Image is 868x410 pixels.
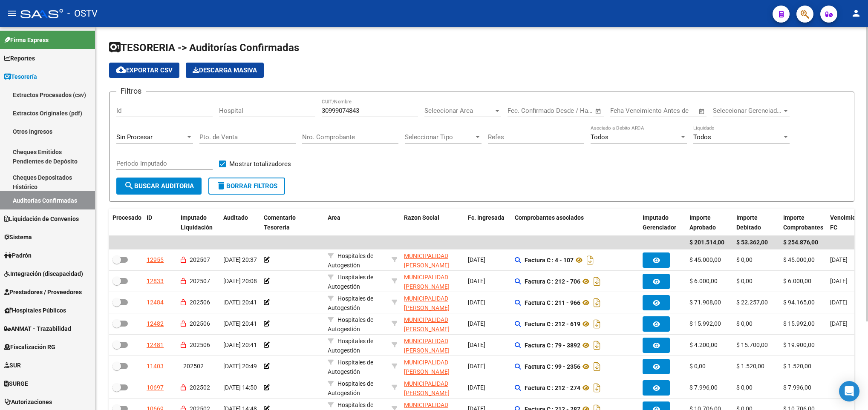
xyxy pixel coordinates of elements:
[4,324,71,333] span: ANMAT - Trazabilidad
[328,338,373,354] span: Hospitales de Autogestión
[689,239,724,246] span: $ 201.514,00
[591,360,603,373] i: Descargar documento
[689,214,716,231] span: Importe Aprobado
[830,256,848,263] span: [DATE]
[733,209,780,237] datatable-header-cell: Importe Debitado
[697,106,707,116] button: Open calendar
[511,209,639,237] datatable-header-cell: Comprobantes asociados
[147,361,164,371] div: 11403
[689,363,706,370] span: $ 0,00
[328,252,373,269] span: Hospitales de Autogestión
[147,298,164,307] div: 12484
[124,182,194,190] span: Buscar Auditoria
[736,341,768,348] span: $ 15.700,00
[525,363,580,370] strong: Factura C : 99 - 2356
[147,383,164,393] div: 10697
[468,214,505,221] span: Fc. Ingresada
[543,107,584,115] input: End date
[404,316,461,343] span: MUNICIPALIDAD [PERSON_NAME][GEOGRAPHIC_DATA]
[468,256,485,263] span: [DATE]
[830,299,848,306] span: [DATE]
[116,133,153,141] span: Sin Procesar
[783,239,818,246] span: $ 254.876,00
[4,342,55,352] span: Fiscalización RG
[783,320,815,327] span: $ 15.992,00
[585,253,596,267] i: Descargar documento
[116,65,126,75] mat-icon: cloud_download
[147,255,164,265] div: 12955
[7,8,17,18] mat-icon: menu
[404,338,461,364] span: MUNICIPALIDAD [PERSON_NAME][GEOGRAPHIC_DATA]
[4,35,49,45] span: Firma Express
[404,294,461,312] div: - 30999074843
[193,66,257,74] span: Descarga Masiva
[689,341,718,348] span: $ 4.200,00
[468,363,485,370] span: [DATE]
[830,278,848,284] span: [DATE]
[190,278,210,284] span: 202507
[190,384,210,391] span: 202502
[404,252,461,279] span: MUNICIPALIDAD [PERSON_NAME][GEOGRAPHIC_DATA]
[147,319,164,329] div: 12482
[190,256,210,263] span: 202507
[591,133,608,141] span: Todos
[260,209,324,237] datatable-header-cell: Comentario Tesoreria
[508,107,535,115] input: Start date
[525,321,580,327] strong: Factura C : 212 - 619
[736,384,753,391] span: $ 0,00
[689,320,721,327] span: $ 15.992,00
[693,133,711,141] span: Todos
[591,296,603,310] i: Descargar documento
[525,299,580,306] strong: Factura C : 211 - 966
[143,209,177,237] datatable-header-cell: ID
[223,256,257,263] span: [DATE] 20:37
[404,274,461,300] span: MUNICIPALIDAD [PERSON_NAME][GEOGRAPHIC_DATA]
[783,214,823,231] span: Importe Comprobantes
[689,299,721,306] span: $ 71.908,00
[424,107,493,115] span: Seleccionar Area
[830,214,865,231] span: Vencimiento FC
[783,256,815,263] span: $ 45.000,00
[591,275,603,288] i: Descargar documento
[404,358,461,376] div: - 30999074843
[116,85,146,97] h3: Filtros
[736,363,764,370] span: $ 1.520,00
[4,306,66,315] span: Hospitales Públicos
[525,278,580,285] strong: Factura C : 212 - 706
[404,272,461,290] div: - 30999074843
[116,178,202,195] button: Buscar Auditoria
[404,336,461,354] div: - 30999074843
[404,315,461,333] div: - 30999074843
[183,363,204,370] span: 202502
[594,106,603,116] button: Open calendar
[264,214,296,231] span: Comentario Tesoreria
[208,178,285,195] button: Borrar Filtros
[109,209,143,237] datatable-header-cell: Procesado
[591,338,603,352] i: Descargar documento
[190,320,210,327] span: 202506
[839,381,859,401] div: Open Intercom Messenger
[783,384,811,391] span: $ 7.996,00
[229,159,291,169] span: Mostrar totalizadores
[591,381,603,395] i: Descargar documento
[147,214,152,221] span: ID
[464,209,511,237] datatable-header-cell: Fc. Ingresada
[223,384,257,391] span: [DATE] 14:50
[405,133,474,141] span: Seleccionar Tipo
[643,214,676,231] span: Imputado Gerenciador
[4,214,79,224] span: Liquidación de Convenios
[223,278,257,284] span: [DATE] 20:08
[736,278,753,284] span: $ 0,00
[223,320,257,327] span: [DATE] 20:41
[468,299,485,306] span: [DATE]
[468,384,485,391] span: [DATE]
[736,320,753,327] span: $ 0,00
[328,359,373,376] span: Hospitales de Autogestión
[404,380,461,407] span: MUNICIPALIDAD [PERSON_NAME][GEOGRAPHIC_DATA]
[404,251,461,269] div: - 30999074843
[404,379,461,397] div: - 30999074843
[223,299,257,306] span: [DATE] 20:41
[328,295,373,312] span: Hospitales de Autogestión
[112,214,141,221] span: Procesado
[4,379,28,388] span: SURGE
